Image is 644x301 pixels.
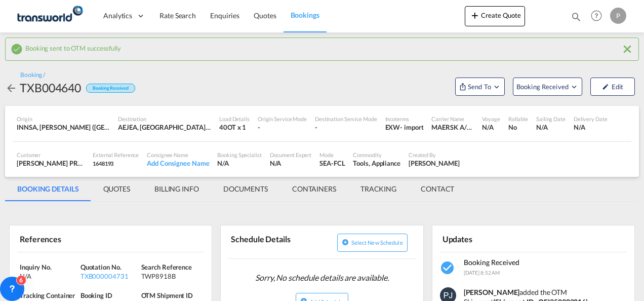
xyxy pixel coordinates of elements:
md-tab-item: CONTACT [409,177,466,201]
div: N/A [20,272,78,281]
div: AEJEA, Jebel Ali, United Arab Emirates, Middle East, Middle East [118,123,211,132]
md-tab-item: TRACKING [348,177,409,201]
div: Schedule Details [228,230,320,254]
div: Load Details [219,115,250,123]
div: References [17,230,109,247]
md-tab-item: CONTAINERS [280,177,348,201]
div: icon-arrow-left [5,80,20,96]
div: N/A [482,123,500,132]
div: External Reference [93,151,139,159]
div: N/A [270,159,312,168]
div: EXW [385,123,400,132]
md-tab-item: BOOKING DETAILS [5,177,91,201]
md-icon: icon-checkbox-marked-circle [440,260,456,276]
div: Customer [17,151,85,159]
button: icon-pencilEdit [590,78,635,96]
strong: [PERSON_NAME] [464,288,520,296]
span: Rate Search [159,11,196,20]
md-pagination-wrapper: Use the left and right arrow keys to navigate between tabs [5,177,466,201]
md-tab-item: DOCUMENTS [211,177,280,201]
div: Destination [118,115,211,123]
img: f753ae806dec11f0841701cdfdf085c0.png [15,5,84,27]
button: icon-plus 400-fgCreate Quote [465,6,525,26]
div: SEA-FCL [319,159,345,168]
div: Help [588,7,610,25]
button: icon-plus-circleSelect new schedule [337,234,408,252]
div: TXB000004731 [80,272,139,281]
span: Booking sent to OTM successfully [25,42,121,52]
div: Rollable [508,115,528,123]
div: Origin [17,115,110,123]
div: MAERSK A/S / TDWC-DUBAI [431,123,474,132]
md-tab-item: QUOTES [91,177,142,201]
div: TWP8918B [141,272,199,281]
div: Incoterms [385,115,424,123]
button: Open demo menu [455,78,505,96]
div: TXB004640 [20,80,81,96]
span: Booking Received [464,258,519,267]
div: Commodity [353,151,400,159]
div: Carrier Name [431,115,474,123]
md-icon: icon-close [621,43,633,55]
div: Delivery Date [574,115,608,123]
md-icon: icon-plus 400-fg [469,9,481,21]
div: Voyage [482,115,500,123]
div: icon-magnify [571,11,582,26]
md-icon: icon-magnify [571,11,582,22]
md-icon: icon-checkbox-marked-circle [11,43,23,55]
div: Consignee Name [147,151,209,159]
span: Booking Received [516,82,570,92]
div: 40OT x 1 [219,123,250,132]
div: No [508,123,528,132]
div: P [610,8,626,24]
div: Sailing Date [536,115,566,123]
span: Quotation No. [80,263,122,271]
button: Open demo menu [513,78,582,96]
div: Destination Service Mode [315,115,377,123]
md-icon: icon-pencil [602,83,609,90]
div: Add Consignee Name [147,159,209,168]
md-icon: icon-arrow-left [5,82,17,94]
span: Booking ID [80,291,112,299]
div: Document Expert [270,151,312,159]
div: N/A [536,123,566,132]
span: Analytics [103,11,132,21]
div: Updates [440,230,532,247]
md-icon: icon-plus-circle [342,239,349,246]
span: Sorry, No schedule details are available. [251,268,393,287]
div: - import [400,123,423,132]
div: N/A [574,123,608,132]
span: Select new schedule [351,239,403,246]
div: INNSA, Jawaharlal Nehru (Nhava Sheva), India, Indian Subcontinent, Asia Pacific [17,123,110,132]
span: OTM Shipment ID [141,291,193,299]
span: Inquiry No. [20,263,52,271]
div: Booking Received [86,84,135,93]
span: [DATE] 8:52 AM [464,270,500,276]
span: Bookings [291,11,319,19]
span: Enquiries [210,11,239,20]
span: Quotes [254,11,276,20]
div: [PERSON_NAME] PRINCESS [17,159,85,168]
span: Tracking Container [20,291,75,299]
span: Search Reference [141,263,192,271]
div: N/A [217,159,261,168]
div: Tools, Appliance [353,159,400,168]
md-tab-item: BILLING INFO [142,177,211,201]
div: Pratik Jaiswal [409,159,460,168]
div: Created By [409,151,460,159]
span: 1648193 [93,160,113,167]
div: - [315,123,377,132]
div: Origin Service Mode [258,115,307,123]
span: Help [588,7,605,24]
div: Booking Specialist [217,151,261,159]
div: - [258,123,307,132]
div: Booking / [20,71,45,80]
div: Mode [319,151,345,159]
span: Send To [467,82,492,92]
